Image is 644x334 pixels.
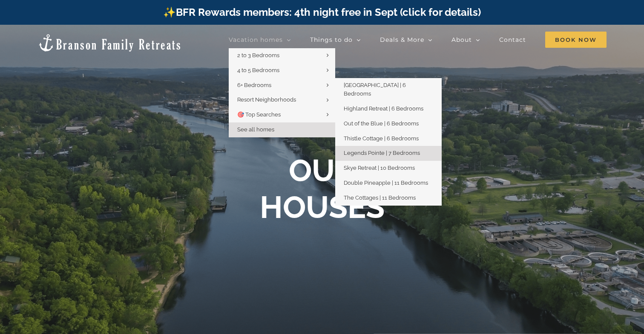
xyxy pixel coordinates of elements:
a: The Cottages | 11 Bedrooms [335,191,442,206]
a: 🎯 Top Searches [229,107,335,122]
a: 4 to 5 Bedrooms [229,63,335,78]
span: Thistle Cottage | 6 Bedrooms [344,135,419,142]
span: Vacation homes [229,37,283,43]
a: Book Now [545,31,607,48]
span: [GEOGRAPHIC_DATA] | 6 Bedrooms [344,82,406,97]
span: 🎯 Top Searches [237,111,281,118]
nav: Main Menu [229,31,607,48]
a: Thistle Cottage | 6 Bedrooms [335,131,442,146]
a: Double Pineapple | 11 Bedrooms [335,176,442,191]
span: Double Pineapple | 11 Bedrooms [344,180,428,186]
span: Skye Retreat | 10 Bedrooms [344,165,415,171]
span: Book Now [545,32,607,48]
span: Legends Pointe | 7 Bedrooms [344,150,420,156]
a: 6+ Bedrooms [229,78,335,93]
span: Highland Retreat | 6 Bedrooms [344,105,423,112]
span: Out of the Blue | 6 Bedrooms [344,120,419,127]
a: Legends Pointe | 7 Bedrooms [335,146,442,161]
b: OUR HOUSES [260,152,385,225]
span: Resort Neighborhoods [237,96,296,103]
a: Resort Neighborhoods [229,93,335,107]
a: Contact [499,31,526,48]
span: Deals & More [380,37,424,43]
span: 2 to 3 Bedrooms [237,52,279,58]
span: About [451,37,472,43]
a: 2 to 3 Bedrooms [229,48,335,63]
a: [GEOGRAPHIC_DATA] | 6 Bedrooms [335,78,442,102]
a: About [451,31,480,48]
span: See all homes [237,126,274,133]
a: Deals & More [380,31,432,48]
span: 4 to 5 Bedrooms [237,67,279,73]
img: Branson Family Retreats Logo [37,33,182,52]
a: Things to do [310,31,361,48]
span: Things to do [310,37,353,43]
a: Vacation homes [229,31,291,48]
a: See all homes [229,122,335,137]
span: The Cottages | 11 Bedrooms [344,195,416,201]
a: Out of the Blue | 6 Bedrooms [335,116,442,131]
span: Contact [499,37,526,43]
a: Highland Retreat | 6 Bedrooms [335,102,442,116]
a: Skye Retreat | 10 Bedrooms [335,161,442,176]
span: 6+ Bedrooms [237,82,271,88]
a: ✨BFR Rewards members: 4th night free in Sept (click for details) [163,6,481,18]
